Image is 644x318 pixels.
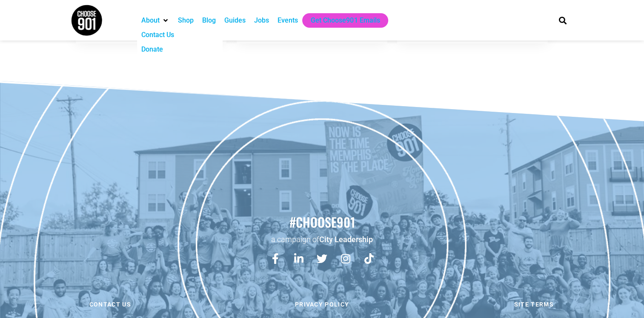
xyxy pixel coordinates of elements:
[430,295,638,313] a: Site Terms
[89,301,131,307] span: Contact us
[218,295,426,313] a: Privacy Policy
[178,15,194,26] a: Shop
[137,13,174,28] div: About
[555,13,570,27] div: Search
[4,213,640,231] h2: #choose901
[6,295,214,313] a: Contact us
[514,301,554,307] span: Site Terms
[311,15,380,26] a: Get Choose901 Emails
[137,13,544,28] nav: Main nav
[278,15,298,26] a: Events
[254,15,269,26] a: Jobs
[224,15,246,26] a: Guides
[295,301,349,307] span: Privacy Policy
[319,235,373,244] a: City Leadership
[141,15,160,26] a: About
[4,234,640,245] p: a campaign of
[202,15,216,26] a: Blog
[141,30,174,40] a: Contact Us
[141,44,163,55] a: Donate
